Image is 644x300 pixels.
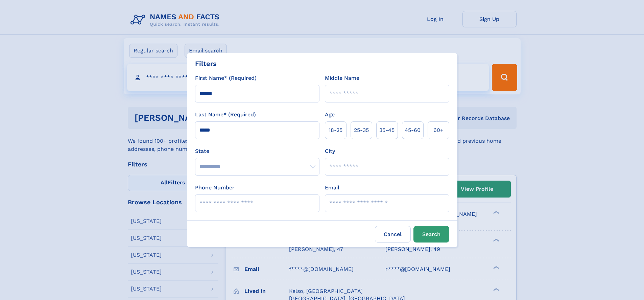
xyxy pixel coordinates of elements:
[195,59,217,69] div: Filters
[195,111,256,119] label: Last Name* (Required)
[325,184,339,192] label: Email
[405,126,421,134] span: 45‑60
[433,126,444,134] span: 60+
[329,126,342,134] span: 18‑25
[325,147,335,155] label: City
[379,126,395,134] span: 35‑45
[195,147,319,155] label: State
[325,74,359,82] label: Middle Name
[354,126,369,134] span: 25‑35
[195,184,235,192] label: Phone Number
[195,74,257,82] label: First Name* (Required)
[375,226,411,243] label: Cancel
[413,226,449,243] button: Search
[325,111,335,119] label: Age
